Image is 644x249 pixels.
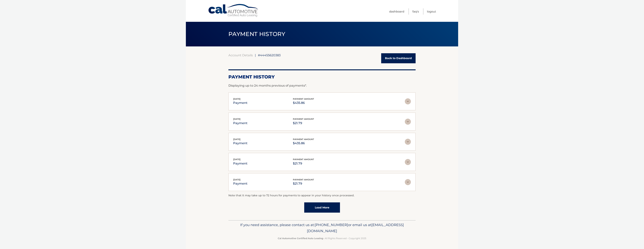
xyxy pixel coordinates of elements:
a: Cal Automotive [208,4,259,17]
p: - All Rights Reserved - Copyright 2025 [231,236,413,240]
span: [DATE] [233,178,241,181]
img: accordion-rest.svg [405,119,411,125]
span: [DATE] [233,118,241,120]
span: [DATE] [233,138,241,141]
span: [PHONE_NUMBER] [315,223,348,227]
p: If you need assistance, please contact us at: or email us at [231,222,413,234]
a: Dashboard [389,8,404,15]
p: $21.79 [293,181,314,186]
p: $21.79 [293,161,314,166]
p: payment [233,161,248,166]
span: payment amount [293,178,314,181]
span: payment amount [293,118,314,120]
span: payment amount [293,138,314,141]
p: Note that it may take up to 72 hours for payments to appear in your history once processed. [228,193,416,198]
p: Displaying up to 24 months previous of payments*. [228,83,416,88]
p: $435.86 [293,100,314,106]
img: accordion-rest.svg [405,179,411,185]
span: payment amount [293,98,314,100]
img: accordion-rest.svg [405,98,411,104]
h2: Payment History [228,74,416,80]
p: payment [233,121,248,126]
span: PAYMENT HISTORY [228,31,285,38]
a: FAQ's [412,8,419,15]
p: payment [233,181,248,186]
a: Back to Dashboard [381,53,416,63]
a: Load More [304,202,340,213]
p: payment [233,100,248,106]
p: $435.86 [293,141,314,146]
span: #44455620383 [258,53,281,57]
a: Logout [427,8,436,15]
span: | [255,53,256,57]
img: accordion-rest.svg [405,159,411,165]
p: $21.79 [293,121,314,126]
span: payment amount [293,158,314,161]
span: [DATE] [233,98,241,100]
img: accordion-rest.svg [405,139,411,145]
strong: Cal Automotive Certified Auto Leasing [278,237,323,240]
span: [DATE] [233,158,241,161]
p: payment [233,141,248,146]
span: [EMAIL_ADDRESS][DOMAIN_NAME] [307,223,404,233]
a: Account Details [228,53,253,57]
